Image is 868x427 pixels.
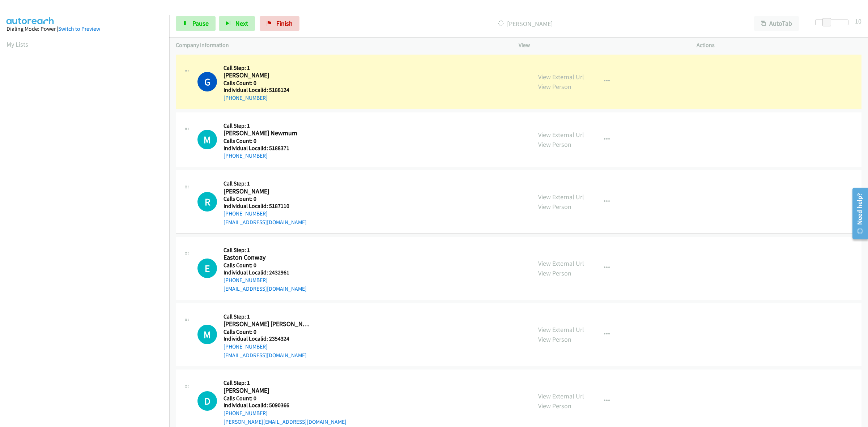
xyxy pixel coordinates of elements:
[197,259,217,278] h1: E
[224,202,312,210] h5: Individual Localid: 5187110
[224,219,307,226] a: [EMAIL_ADDRESS][DOMAIN_NAME]
[224,343,268,350] a: [PHONE_NUMBER]
[197,192,217,212] h1: R
[197,259,217,278] div: The call is yet to be attempted
[224,402,346,409] h5: Individual Localid: 5090366
[224,94,268,101] a: [PHONE_NUMBER]
[197,130,217,149] h1: M
[224,187,312,196] h2: [PERSON_NAME]
[224,152,268,159] a: [PHONE_NUMBER]
[538,82,571,91] a: View Person
[224,145,312,152] h5: Individual Localid: 5188371
[224,253,312,262] h2: Easton Conway
[224,262,312,269] h5: Calls Count: 0
[224,137,312,145] h5: Calls Count: 0
[224,379,346,387] h5: Call Step: 1
[224,86,312,94] h5: Individual Localid: 5188124
[260,16,299,31] a: Finish
[538,259,584,268] a: View External Url
[197,391,217,411] h1: D
[538,131,584,139] a: View External Url
[519,41,684,50] p: View
[58,25,100,32] a: Switch to Preview
[847,185,868,242] iframe: Resource Center
[224,64,312,72] h5: Call Step: 1
[224,247,312,254] h5: Call Step: 1
[538,73,584,81] a: View External Url
[224,122,312,129] h5: Call Step: 1
[176,41,506,50] p: Company Information
[538,140,571,149] a: View Person
[7,40,28,48] a: My Lists
[197,72,217,91] h1: G
[855,16,861,26] div: 10
[224,285,307,292] a: [EMAIL_ADDRESS][DOMAIN_NAME]
[754,16,799,31] button: AutoTab
[224,352,307,359] a: [EMAIL_ADDRESS][DOMAIN_NAME]
[224,195,312,202] h5: Calls Count: 0
[176,16,216,31] a: Pause
[224,395,346,402] h5: Calls Count: 0
[538,193,584,201] a: View External Url
[224,277,268,283] a: [PHONE_NUMBER]
[224,269,312,276] h5: Individual Localid: 2432961
[197,325,217,344] div: The call is yet to be attempted
[224,129,312,137] h2: [PERSON_NAME] Newmum
[224,418,346,425] a: [PERSON_NAME][EMAIL_ADDRESS][DOMAIN_NAME]
[224,387,312,395] h2: [PERSON_NAME]
[538,392,584,400] a: View External Url
[538,402,571,410] a: View Person
[538,325,584,334] a: View External Url
[224,328,312,336] h5: Calls Count: 0
[197,192,217,212] div: The call is yet to be attempted
[309,19,741,29] p: [PERSON_NAME]
[697,41,861,50] p: Actions
[197,325,217,344] h1: M
[197,130,217,149] div: The call is yet to be attempted
[538,202,571,211] a: View Person
[224,210,268,217] a: [PHONE_NUMBER]
[7,25,163,33] div: Dialing Mode: Power |
[224,335,312,342] h5: Individual Localid: 2354324
[224,313,312,320] h5: Call Step: 1
[224,80,312,87] h5: Calls Count: 0
[538,269,571,277] a: View Person
[224,71,312,80] h2: [PERSON_NAME]
[538,335,571,343] a: View Person
[224,180,312,187] h5: Call Step: 1
[235,19,248,27] span: Next
[224,410,268,417] a: [PHONE_NUMBER]
[197,391,217,411] div: The call is yet to be attempted
[192,19,209,27] span: Pause
[224,320,312,328] h2: [PERSON_NAME] [PERSON_NAME]
[276,19,293,27] span: Finish
[219,16,255,31] button: Next
[7,56,169,399] iframe: Dialpad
